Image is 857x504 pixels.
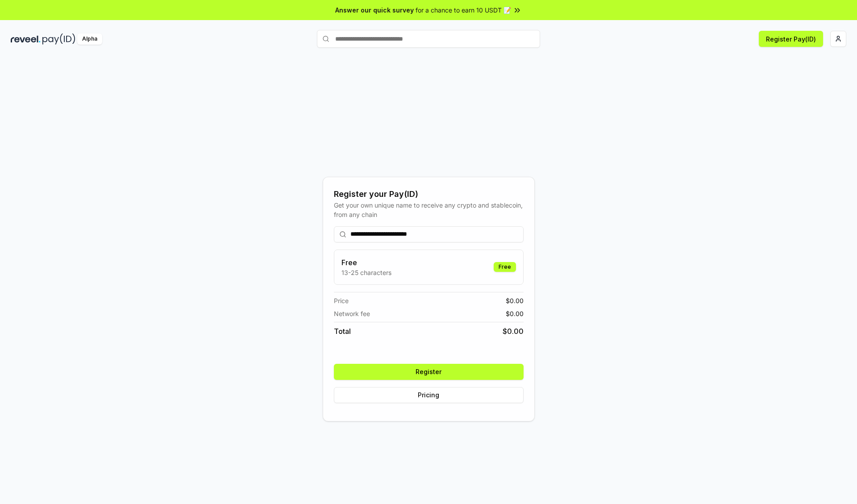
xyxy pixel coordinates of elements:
[334,364,524,380] button: Register
[334,326,351,337] span: Total
[506,296,524,305] span: $ 0.00
[341,257,391,268] h3: Free
[341,268,391,277] p: 13-25 characters
[335,5,414,15] span: Answer our quick survey
[334,188,524,200] div: Register your Pay(ID)
[334,296,349,305] span: Price
[42,33,75,45] img: pay_id
[494,262,516,272] div: Free
[334,387,524,403] button: Pricing
[334,200,524,219] div: Get your own unique name to receive any crypto and stablecoin, from any chain
[416,5,511,15] span: for a chance to earn 10 USDT 📝
[77,33,102,45] div: Alpha
[334,309,370,318] span: Network fee
[506,309,524,318] span: $ 0.00
[759,31,823,47] button: Register Pay(ID)
[11,33,41,45] img: reveel_dark
[503,326,524,337] span: $ 0.00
